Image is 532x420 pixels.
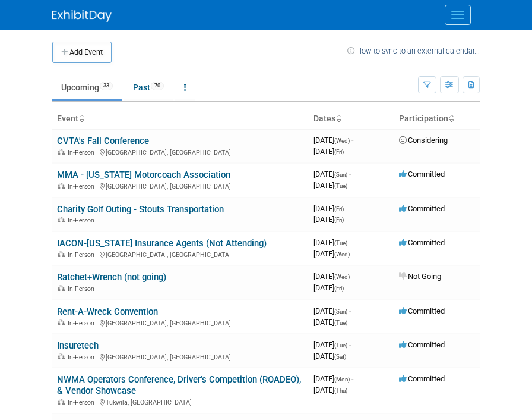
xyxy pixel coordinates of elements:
span: - [346,204,347,213]
span: [DATE] [313,170,351,178]
a: Rent-A-Wreck Convention [57,306,158,317]
a: CVTA's Fall Conference [57,136,149,146]
span: [DATE] [313,385,347,394]
span: [DATE] [313,238,351,247]
span: (Tue) [334,342,347,349]
span: In-Person [68,251,98,259]
button: Add Event [52,42,112,63]
span: Committed [399,238,445,247]
span: - [349,340,351,349]
a: NWMA Operators Conference, Driver's Competition (ROADEO), & Vendor Showcase [57,374,301,396]
span: (Fri) [334,217,344,223]
span: - [351,272,353,281]
div: Tukwila, [GEOGRAPHIC_DATA] [57,397,304,406]
span: [DATE] [313,147,344,156]
a: Insuretech [57,340,99,351]
span: In-Person [68,149,98,156]
span: Not Going [399,272,441,281]
a: Past70 [124,76,173,99]
span: (Wed) [334,274,350,280]
th: Participation [394,109,480,129]
span: [DATE] [313,215,344,224]
span: (Fri) [334,285,344,292]
span: [DATE] [313,374,353,383]
span: - [349,238,351,247]
span: - [349,170,351,178]
a: How to sync to an external calendar... [347,46,480,55]
div: [GEOGRAPHIC_DATA], [GEOGRAPHIC_DATA] [57,147,304,156]
img: ExhibitDay [52,10,112,22]
div: [GEOGRAPHIC_DATA], [GEOGRAPHIC_DATA] [57,352,304,361]
span: In-Person [68,319,98,327]
span: Committed [399,204,445,213]
span: In-Person [68,183,98,190]
img: In-Person Event [58,217,65,222]
span: - [351,136,353,145]
span: (Fri) [334,149,344,155]
img: In-Person Event [58,183,65,189]
button: Menu [445,5,471,25]
img: In-Person Event [58,285,65,291]
span: (Wed) [334,137,350,144]
img: In-Person Event [58,353,65,359]
div: [GEOGRAPHIC_DATA], [GEOGRAPHIC_DATA] [57,249,304,259]
img: In-Person Event [58,399,65,405]
span: [DATE] [313,352,346,361]
a: Sort by Participation Type [448,114,454,123]
span: [DATE] [313,181,347,190]
span: (Sun) [334,171,347,178]
div: [GEOGRAPHIC_DATA], [GEOGRAPHIC_DATA] [57,181,304,190]
span: In-Person [68,399,98,406]
a: Sort by Start Date [335,114,341,123]
a: Charity Golf Outing - Stouts Transportation [57,204,224,215]
span: (Tue) [334,240,347,246]
span: Committed [399,340,445,349]
th: Event [52,109,309,129]
a: Upcoming33 [52,76,122,99]
span: Committed [399,306,445,315]
span: In-Person [68,353,98,361]
img: In-Person Event [58,149,65,155]
span: 33 [100,82,113,90]
div: [GEOGRAPHIC_DATA], [GEOGRAPHIC_DATA] [57,318,304,327]
span: (Thu) [334,387,347,394]
a: Sort by Event Name [78,114,84,123]
img: In-Person Event [58,319,65,325]
span: 70 [151,82,164,90]
span: - [351,374,353,383]
span: (Fri) [334,206,344,212]
span: (Sat) [334,353,346,360]
a: MMA - [US_STATE] Motorcoach Association [57,170,230,180]
span: Committed [399,170,445,178]
span: [DATE] [313,136,353,145]
img: In-Person Event [58,251,65,257]
span: [DATE] [313,340,351,349]
a: Ratchet+Wrench (not going) [57,272,166,283]
a: IACON-[US_STATE] Insurance Agents (Not Attending) [57,238,267,249]
span: Considering [399,136,448,145]
span: (Tue) [334,319,347,326]
span: [DATE] [313,204,347,213]
span: [DATE] [313,306,351,315]
span: [DATE] [313,272,353,281]
th: Dates [309,109,394,129]
span: In-Person [68,217,98,224]
span: [DATE] [313,318,347,327]
span: In-Person [68,285,98,293]
span: (Mon) [334,376,350,383]
span: [DATE] [313,283,344,292]
span: (Tue) [334,183,347,189]
span: Committed [399,374,445,383]
span: (Wed) [334,251,350,258]
span: [DATE] [313,249,350,258]
span: (Sun) [334,308,347,315]
span: - [349,306,351,315]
